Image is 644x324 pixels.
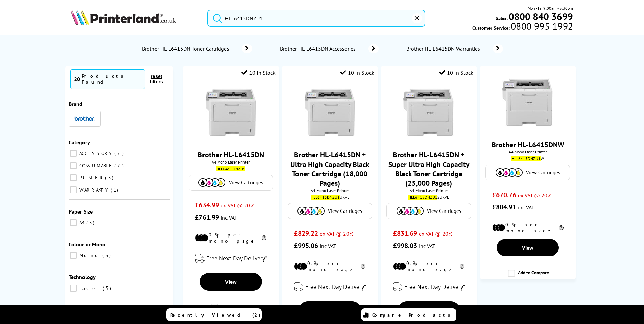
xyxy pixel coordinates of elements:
input: A4 5 [70,219,77,226]
span: £995.06 [294,241,318,250]
div: UKVL [287,195,373,200]
span: Free Next Day Delivery* [305,283,366,291]
img: Printerland Logo [71,10,176,25]
span: View Cartridges [328,208,362,214]
span: Sales: [496,15,508,21]
span: A4 Mono Laser Printer [483,149,572,154]
span: ACCESSORY [78,150,114,156]
span: 20 [74,76,80,82]
input: CONSUMABLE 7 [70,162,77,169]
a: View [299,301,361,319]
span: View Cartridges [526,169,560,176]
img: Brother [74,116,95,121]
span: 5 [102,252,112,258]
span: PRINTER [78,175,104,181]
a: 0800 840 3699 [508,13,573,20]
div: modal_delivery [186,249,275,268]
a: Brother HL-L6415DNW [492,140,564,149]
mark: HLL6415DNZU1 [311,195,340,200]
li: 0.9p per mono page [492,222,564,234]
span: 0800 995 1992 [510,23,573,29]
div: W [485,156,571,161]
a: View [497,239,559,256]
a: Recently Viewed (2) [166,308,262,321]
b: 0800 840 3699 [509,10,573,23]
div: modal_delivery [285,277,374,296]
span: View Cartridges [427,208,461,214]
span: Paper Size [69,208,93,215]
span: inc VAT [221,214,237,221]
div: modal_delivery [384,277,473,296]
span: 5 [86,220,96,226]
span: 7 [114,150,125,156]
span: £634.99 [195,201,219,209]
a: Brother HL-L6415DN + Super Ultra High Capacity Black Toner Cartridge (25,000 Pages) [388,150,469,188]
span: ex VAT @ 20% [419,230,452,237]
span: 1 [111,187,120,193]
a: Brother HL-L6415DN [198,150,264,159]
span: 7 [114,163,125,169]
a: View Cartridges [390,207,467,215]
a: View [398,301,460,319]
span: £829.22 [294,229,318,238]
span: Brother HL-L6415DN Warranties [406,45,483,52]
div: Products Found [82,73,141,85]
a: Brother HL-L6415DN Warranties [406,44,503,53]
div: 10 In Stock [340,69,374,76]
span: WARRANTY [78,187,110,193]
div: 10 In Stock [439,69,473,76]
div: SUKVL [386,195,472,200]
span: £804.91 [492,203,516,211]
a: Printerland Logo [71,10,199,26]
span: Mono [78,252,102,258]
span: A4 [78,220,86,226]
span: Colour or Mono [69,241,105,248]
input: PRINTER 5 [70,174,77,181]
span: Customer Service: [472,23,573,31]
label: Add to Compare [508,270,549,282]
span: Compare Products [372,312,454,318]
span: Brand [69,101,82,107]
input: Search product or bran [207,10,425,27]
span: View [522,244,533,251]
input: WARRANTY 1 [70,186,77,193]
span: Mon - Fri 9:00am - 5:30pm [528,5,573,11]
label: Add to Compare [211,304,252,317]
a: Brother HL-L6415DN Toner Cartridges [141,44,252,53]
span: Brother HL-L6415DN Toner Cartridges [141,45,232,52]
img: Cartridges [297,207,325,215]
span: Brother HL-L6415DN Accessories [279,45,358,52]
a: View Cartridges [489,168,566,177]
span: Recently Viewed (2) [170,312,261,318]
img: Cartridges [496,168,523,177]
a: Brother HL-L6415DN Accessories [279,44,379,53]
span: £670.76 [492,191,516,199]
span: 5 [105,175,115,181]
mark: HLL6415DNZU1 [408,195,437,200]
img: Cartridges [198,178,225,187]
span: Technology [69,274,96,280]
span: £761.99 [195,213,219,222]
span: ex VAT @ 20% [518,192,551,199]
img: brother-HL-L6410DN-front-small.jpg [403,88,454,139]
span: CONSUMABLE [78,163,114,169]
input: Laser 5 [70,285,77,292]
mark: HLL6415DNZU1 [216,166,245,171]
span: Free Next Day Delivery* [206,254,267,262]
li: 0.9p per mono page [195,232,266,244]
span: inc VAT [419,243,435,249]
a: View [200,273,262,291]
span: inc VAT [518,204,534,211]
span: Free Next Day Delivery* [404,283,465,291]
a: Brother HL-L6415DN + Ultra High Capacity Black Toner Cartridge (18,000 Pages) [290,150,369,188]
a: Compare Products [361,308,456,321]
input: Mono 5 [70,252,77,259]
span: ex VAT @ 20% [221,202,254,209]
span: A4 Mono Laser Printer [186,159,275,165]
span: View Cartridges [229,179,263,186]
a: View Cartridges [291,207,368,215]
mark: HLL6415DNZU1 [511,156,541,161]
div: 10 In Stock [241,69,276,76]
a: View Cartridges [192,178,269,187]
span: inc VAT [320,243,336,249]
